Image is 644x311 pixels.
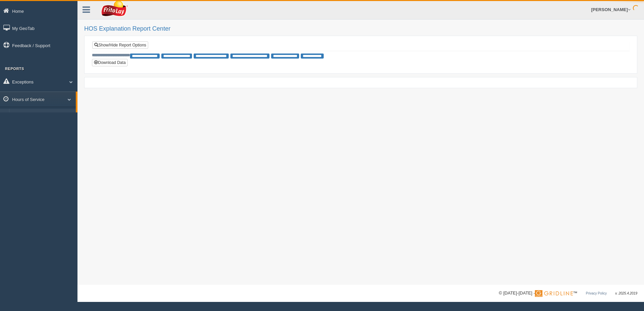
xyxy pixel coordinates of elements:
a: HOS Explanation Reports [12,109,76,121]
h2: HOS Explanation Report Center [84,26,637,32]
button: Download Data [92,59,128,66]
div: © [DATE]-[DATE] - ™ [499,290,637,297]
a: Privacy Policy [586,291,607,295]
span: v. 2025.4.2019 [615,291,637,295]
img: Gridline [535,290,573,297]
a: Show/Hide Report Options [92,41,148,49]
